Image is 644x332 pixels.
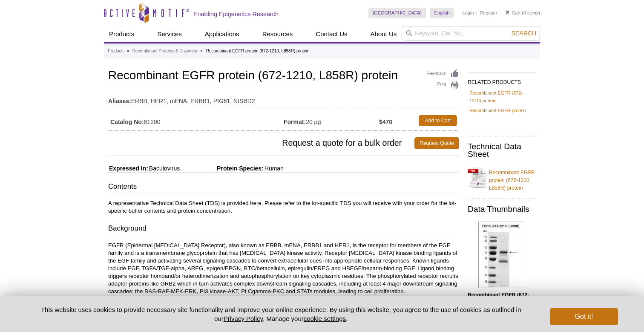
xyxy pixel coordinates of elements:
a: Add to Cart [419,115,457,126]
span: Search [512,30,536,37]
h2: RELATED PRODUCTS [468,72,536,88]
h3: Contents [108,182,459,193]
a: Contact Us [310,26,352,42]
button: Search [509,29,539,37]
li: Recombinant EGFR protein (672-1210, L858R) protein [206,49,310,53]
td: 81200 [108,113,284,128]
a: Resources [257,26,298,42]
a: Recombinant EGFR protein (672-1210, L858R) protein [468,164,536,192]
li: » [126,49,129,53]
a: Services [152,26,187,42]
img: Your Cart [506,10,509,14]
b: Recombinant EGFR (672-1210, L858R) protein [468,292,529,306]
a: Request Quote [414,137,459,149]
strong: $470 [379,118,392,126]
a: Register [480,10,497,16]
button: cookie settings [304,315,346,322]
td: 20 µg [284,113,379,128]
td: ERBB, HER1, mENA, ERBB1, PIG61, NISBD2 [108,92,459,106]
strong: Format: [284,118,306,126]
li: | [476,8,477,18]
h1: Recombinant EGFR protein (672-1210, L858R) protein [108,69,459,84]
input: Keyword, Cat. No. [402,26,540,40]
li: » [200,49,203,53]
span: Request a quote for a bulk order [108,137,414,149]
p: (Click to enlarge and view details) [468,291,536,322]
a: Print [427,81,459,90]
strong: Aliases: [108,97,131,105]
span: Expressed In: [108,165,148,172]
a: Products [108,47,124,55]
a: [GEOGRAPHIC_DATA] [368,8,426,18]
p: A representative Technical Data Sheet (TDS) is provided here. Please refer to the lot-specific TD... [108,199,459,215]
p: This website uses cookies to provide necessary site functionality and improve your online experie... [26,305,536,323]
a: Recombinant Proteins & Enzymes [132,47,197,55]
a: Feedback [427,69,459,78]
h2: Technical Data Sheet [468,143,536,158]
a: About Us [365,26,402,42]
button: Got it! [550,308,618,325]
h2: Data Thumbnails [468,205,536,213]
span: Baculovirus [148,165,180,172]
a: Applications [200,26,244,42]
li: (0 items) [506,8,540,18]
img: Recombinant EGFR (672-1210, L858R) protein [478,222,525,288]
h3: Background [108,223,459,235]
a: Privacy Policy [224,315,263,322]
h2: Enabling Epigenetics Research [193,10,279,18]
a: Products [104,26,139,42]
a: English [430,8,454,18]
a: Login [463,10,474,16]
strong: Catalog No: [110,118,144,126]
a: Recombinant EGFR protein [469,107,526,114]
a: Recombinant EGFR (672-1210) protein [469,89,534,104]
span: Protein Species: [181,165,264,172]
a: Cart [506,10,520,16]
span: Human [264,165,284,172]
